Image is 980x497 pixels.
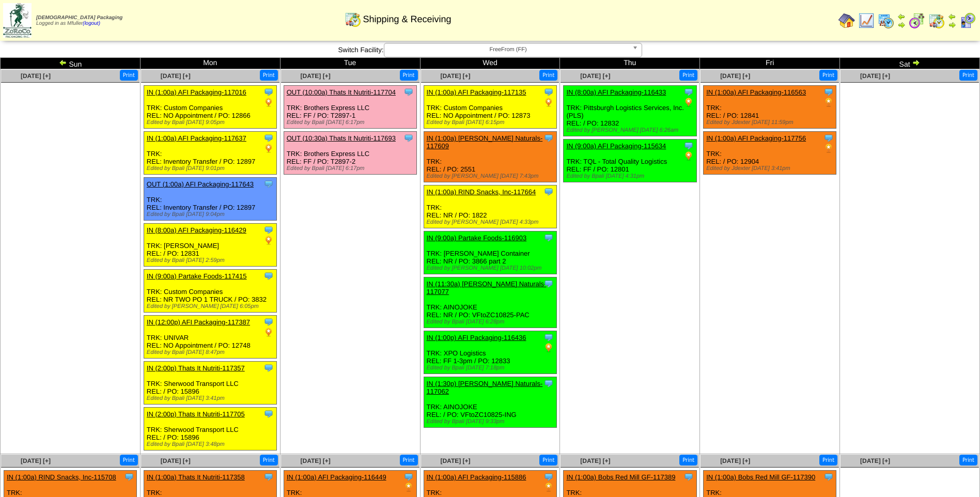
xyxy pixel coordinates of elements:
[403,133,414,143] img: Tooltip
[7,473,116,481] a: IN (1:00a) RIND Snacks, Inc-115708
[543,87,554,97] img: Tooltip
[427,234,527,242] a: IN (9:00a) Partake Foods-116903
[860,72,890,80] span: [DATE] [+]
[83,21,100,26] a: (logout)
[427,473,526,481] a: IN (1:00a) AFI Packaging-115886
[424,277,556,328] div: TRK: AINOJOKE REL: NR / PO: VFtoZC10825-PAC
[543,278,554,289] img: Tooltip
[147,395,276,401] div: Edited by Bpali [DATE] 3:41pm
[427,380,543,395] a: IN (1:30p) [PERSON_NAME] Naturals-117062
[263,271,274,281] img: Tooltip
[388,43,628,56] span: FreeFrom (FF)
[427,173,556,179] div: Edited by [PERSON_NAME] [DATE] 7:43pm
[147,318,250,326] a: IN (12:00p) AFI Packaging-117387
[706,119,836,126] div: Edited by Jdexter [DATE] 11:59pm
[144,86,276,129] div: TRK: Custom Companies REL: NO Appointment / PO: 12866
[403,87,414,97] img: Tooltip
[897,12,906,21] img: arrowleft.gif
[823,472,834,482] img: Tooltip
[161,457,191,464] a: [DATE] [+]
[539,70,557,81] button: Print
[301,457,331,464] a: [DATE] [+]
[580,72,610,80] span: [DATE] [+]
[36,15,122,26] span: Logged in as Mfuller
[566,173,696,179] div: Edited by Bpali [DATE] 4:31pm
[909,12,925,29] img: calendarblend.gif
[263,133,274,143] img: Tooltip
[580,457,610,464] a: [DATE] [+]
[263,409,274,419] img: Tooltip
[566,142,666,150] a: IN (9:00a) AFI Packaging-115634
[543,97,554,107] img: PO
[683,472,694,482] img: Tooltip
[280,58,420,69] td: Tue
[948,21,956,29] img: arrowright.gif
[263,179,274,189] img: Tooltip
[543,482,554,492] img: PO
[543,187,554,197] img: Tooltip
[400,455,418,465] button: Print
[424,331,556,374] div: TRK: XPO Logistics REL: FF 1-3pm / PO: 12833
[263,235,274,245] img: PO
[263,143,274,153] img: PO
[679,455,697,465] button: Print
[543,133,554,143] img: Tooltip
[427,119,556,126] div: Edited by Bpali [DATE] 6:15pm
[147,165,276,172] div: Edited by Bpali [DATE] 9:01pm
[858,12,875,29] img: line_graph.gif
[301,72,331,80] a: [DATE] [+]
[263,327,274,337] img: PO
[878,12,894,29] img: calendarprod.gif
[683,141,694,151] img: Tooltip
[897,21,906,29] img: arrowright.gif
[566,127,696,133] div: Edited by [PERSON_NAME] [DATE] 6:26am
[147,134,246,142] a: IN (1:00a) AFI Packaging-117637
[427,334,526,341] a: IN (1:00p) AFI Packaging-116436
[928,12,945,29] img: calendarinout.gif
[823,97,834,107] img: PO
[144,362,276,405] div: TRK: Sherwood Transport LLC REL: / PO: 15896
[720,457,750,464] a: [DATE] [+]
[144,178,276,221] div: TRK: REL: Inventory Transfer / PO: 12897
[543,472,554,482] img: Tooltip
[147,272,247,280] a: IN (9:00a) Partake Foods-117415
[823,143,834,153] img: PO
[144,224,276,267] div: TRK: [PERSON_NAME] REL: / PO: 12831
[427,219,556,225] div: Edited by [PERSON_NAME] [DATE] 4:33pm
[144,132,276,175] div: TRK: REL: Inventory Transfer / PO: 12897
[21,457,51,464] a: [DATE] [+]
[147,119,276,126] div: Edited by Bpali [DATE] 9:05pm
[424,377,556,428] div: TRK: AINOJOKE REL: / PO: VFtoZC10825-ING
[147,257,276,263] div: Edited by Bpali [DATE] 2:59pm
[683,151,694,161] img: PO
[161,72,191,80] a: [DATE] [+]
[819,70,837,81] button: Print
[287,134,396,142] a: OUT (10:30a) Thats It Nutriti-117693
[147,226,246,234] a: IN (8:00a) AFI Packaging-116429
[566,88,666,96] a: IN (8:00a) AFI Packaging-116433
[720,72,750,80] span: [DATE] [+]
[147,364,245,372] a: IN (2:00p) Thats It Nutriti-117357
[860,457,890,464] a: [DATE] [+]
[124,472,134,482] img: Tooltip
[838,12,855,29] img: home.gif
[424,231,556,274] div: TRK: [PERSON_NAME] Container REL: NR / PO: 3866 part 2
[403,472,414,482] img: Tooltip
[263,225,274,235] img: Tooltip
[424,185,556,228] div: TRK: REL: NR / PO: 1822
[260,455,278,465] button: Print
[440,457,470,464] a: [DATE] [+]
[144,316,276,359] div: TRK: UNIVAR REL: NO Appointment / PO: 12748
[543,332,554,343] img: Tooltip
[400,70,418,81] button: Print
[427,265,556,271] div: Edited by [PERSON_NAME] [DATE] 10:02pm
[706,134,806,142] a: IN (1:00a) AFI Packaging-117756
[427,280,547,296] a: IN (11:30a) [PERSON_NAME] Naturals-117077
[427,418,556,425] div: Edited by Bpali [DATE] 9:33pm
[564,139,696,182] div: TRK: TQL - Total Quality Logistics REL: FF / PO: 12801
[263,363,274,373] img: Tooltip
[287,473,386,481] a: IN (1:00a) AFI Packaging-116449
[424,86,556,129] div: TRK: Custom Companies REL: NO Appointment / PO: 12873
